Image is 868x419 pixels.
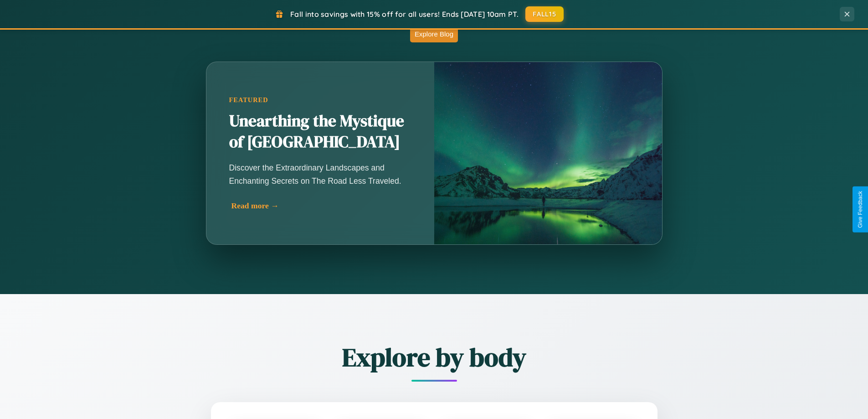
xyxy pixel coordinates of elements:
[231,201,414,211] div: Read more →
[229,96,411,104] div: Featured
[161,340,708,375] h2: Explore by body
[410,26,458,42] button: Explore Blog
[857,191,863,228] div: Give Feedback
[290,10,519,19] span: Fall into savings with 15% off for all users! Ends [DATE] 10am PT.
[525,6,564,22] button: FALL15
[229,161,411,187] p: Discover the Extraordinary Landscapes and Enchanting Secrets on The Road Less Traveled.
[229,111,411,153] h2: Unearthing the Mystique of [GEOGRAPHIC_DATA]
